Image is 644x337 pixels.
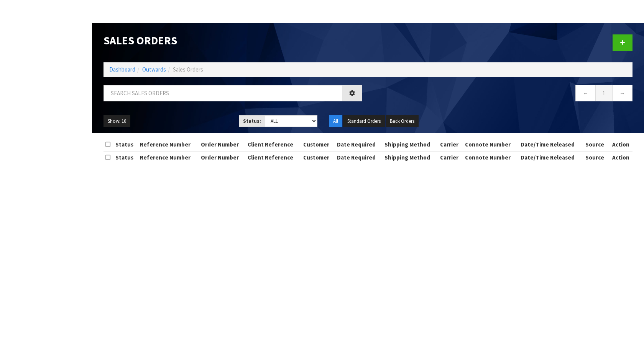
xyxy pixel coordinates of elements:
[374,85,632,104] nav: Page navigation
[138,151,199,163] th: Reference Number
[335,138,383,151] th: Date Required
[246,138,301,151] th: Client Reference
[583,138,609,151] th: Source
[138,138,199,151] th: Reference Number
[519,138,583,151] th: Date/Time Released
[301,138,335,151] th: Customer
[301,151,335,163] th: Customer
[463,151,519,163] th: Connote Number
[113,151,138,163] th: Status
[243,118,261,124] strong: Status:
[343,115,385,127] button: Standard Orders
[438,138,463,151] th: Carrier
[595,85,613,101] a: 1
[609,138,632,151] th: Action
[519,151,583,163] th: Date/Time Released
[329,115,342,127] button: All
[583,151,609,163] th: Source
[109,66,135,73] a: Dashboard
[142,66,166,73] a: Outwards
[103,34,362,47] h1: Sales Orders
[609,151,632,163] th: Action
[103,115,130,127] button: Show: 10
[113,138,138,151] th: Status
[575,85,596,101] a: ←
[199,138,246,151] th: Order Number
[383,138,438,151] th: Shipping Method
[173,66,203,73] span: Sales Orders
[246,151,301,163] th: Client Reference
[383,151,438,163] th: Shipping Method
[612,85,632,101] a: →
[335,151,383,163] th: Date Required
[386,115,419,127] button: Back Orders
[463,138,519,151] th: Connote Number
[103,85,342,101] input: Search sales orders
[438,151,463,163] th: Carrier
[199,151,246,163] th: Order Number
